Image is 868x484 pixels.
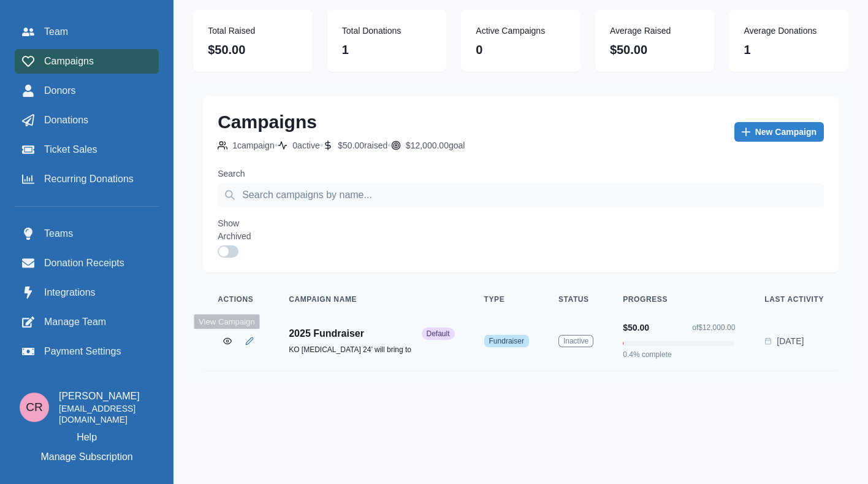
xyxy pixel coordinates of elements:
a: Integrations [15,280,159,305]
p: Total Raised [208,25,298,37]
p: • [320,138,324,153]
p: Manage Subscription [40,450,132,464]
h2: 1 [744,42,834,57]
p: 0.4 % complete [623,348,671,361]
input: Search campaigns by name... [218,183,824,207]
button: View Campaign [218,331,237,351]
a: New Campaign [734,122,824,142]
a: Help [77,430,97,445]
p: 1 campaign [232,139,275,152]
a: Ticket Sales [15,137,159,162]
span: Team [44,25,68,39]
p: [DATE] [777,335,804,347]
span: Payment Settings [44,344,121,359]
th: Actions [203,287,274,312]
p: Active Campaigns [476,25,566,37]
a: Recurring Donations [15,167,159,191]
h2: $50.00 [610,42,700,57]
span: Manage Team [44,315,106,329]
a: Campaigns [15,49,159,74]
a: Manage Team [15,310,159,334]
span: Donation Receipts [44,256,124,271]
a: Donors [15,79,159,103]
h2: Campaigns [218,111,317,133]
p: [EMAIL_ADDRESS][DOMAIN_NAME] [59,404,154,425]
h2: 1 [342,42,432,57]
span: Campaigns [44,54,94,69]
span: fundraiser [484,335,529,347]
p: $50.00 [623,321,649,334]
p: Progress [623,294,668,304]
p: $12,000.00 goal [406,139,465,152]
p: $50.00 raised [338,139,387,152]
span: Inactive [558,335,593,347]
a: Team [15,20,159,44]
p: 2025 Fundraiser [289,328,416,340]
p: KO [MEDICAL_DATA] 24’ will bring together Chicago's top business professionals for an unforgettab... [289,345,411,355]
button: Edit Campaign [240,331,259,351]
p: Last Activity [764,294,824,304]
h2: 0 [476,42,566,57]
p: 0 active [292,139,319,152]
span: Teams [44,226,73,241]
label: Show Archived [218,217,251,243]
p: Average Donations [744,25,834,37]
p: Campaign Name [289,294,357,304]
p: Total Donations [342,25,432,37]
a: Payment Settings [15,339,159,364]
span: Donors [44,83,76,98]
a: Donations [15,108,159,133]
p: of $12,000.00 [692,321,735,334]
a: Teams [15,221,159,246]
span: Ticket Sales [44,142,97,157]
p: [PERSON_NAME] [59,389,154,404]
p: Status [558,294,589,304]
p: Type [484,294,505,304]
div: Connor Reaumond [26,401,43,413]
p: Average Raised [610,25,700,37]
h2: $50.00 [208,42,298,57]
span: Recurring Donations [44,172,134,186]
p: • [275,138,278,153]
span: Default [422,328,455,340]
p: • [387,138,391,153]
a: Donation Receipts [15,251,159,275]
span: Integrations [44,285,96,300]
span: Donations [44,113,88,128]
label: Search [218,167,817,180]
